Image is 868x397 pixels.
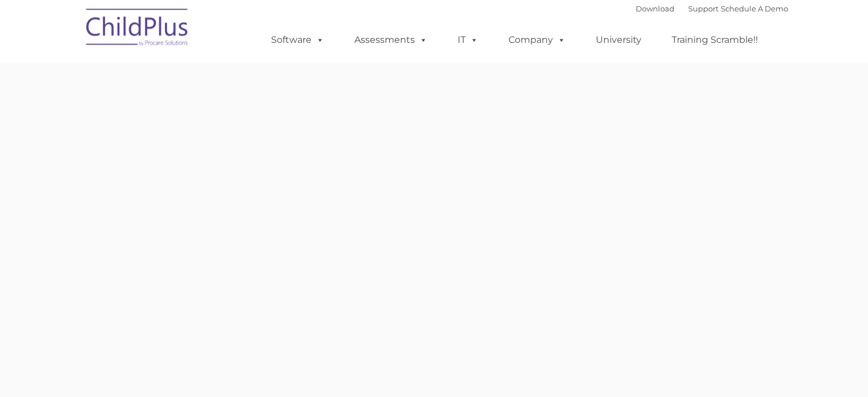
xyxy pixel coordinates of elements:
[446,29,490,51] a: IT
[343,29,439,51] a: Assessments
[584,29,653,51] a: University
[636,4,675,13] a: Download
[260,29,336,51] a: Software
[636,4,788,13] font: |
[688,4,718,13] a: Support
[80,1,195,58] img: ChildPlus by Procare Solutions
[660,29,769,51] a: Training Scramble!!
[497,29,577,51] a: Company
[721,4,788,13] a: Schedule A Demo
